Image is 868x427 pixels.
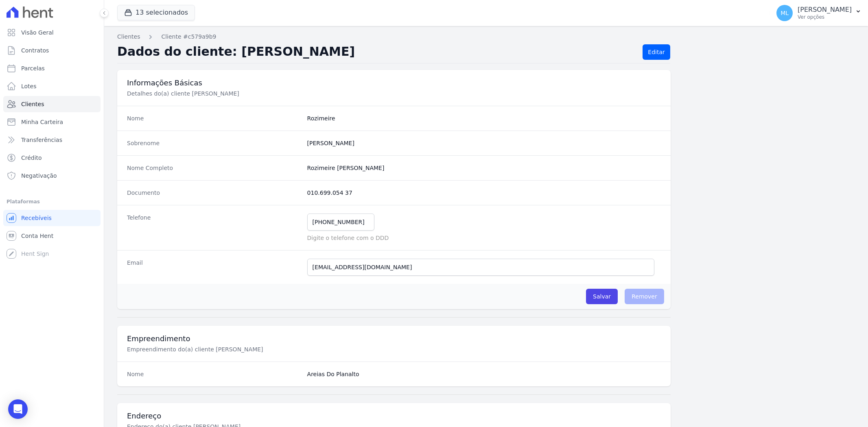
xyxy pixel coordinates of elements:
[127,259,301,276] dt: Email
[21,232,53,240] span: Conta Hent
[307,164,661,172] dd: Rozimeire [PERSON_NAME]
[21,172,57,180] span: Negativação
[781,10,789,16] span: ML
[127,139,301,147] dt: Sobrenome
[307,189,661,197] dd: 010.699.054 37
[307,139,661,147] dd: [PERSON_NAME]
[117,44,636,60] h2: Dados do cliente: [PERSON_NAME]
[3,168,101,184] a: Negativação
[3,78,101,94] a: Lotes
[127,189,301,197] dt: Documento
[21,100,44,108] span: Clientes
[3,60,101,76] a: Parcelas
[127,345,400,353] p: Empreendimento do(a) cliente [PERSON_NAME]
[127,114,301,122] dt: Nome
[3,96,101,112] a: Clientes
[770,2,868,24] button: ML [PERSON_NAME] Ver opções
[586,289,618,304] input: Salvar
[3,132,101,148] a: Transferências
[21,82,37,90] span: Lotes
[3,150,101,166] a: Crédito
[7,197,97,207] div: Plataformas
[21,154,42,162] span: Crédito
[127,78,661,88] h3: Informações Básicas
[21,64,45,72] span: Parcelas
[307,114,661,122] dd: Rozimeire
[117,33,855,41] nav: Breadcrumb
[3,228,101,244] a: Conta Hent
[307,234,661,242] p: Digite o telefone com o DDD
[3,210,101,226] a: Recebíveis
[643,44,670,60] a: Editar
[117,33,140,41] a: Clientes
[21,28,54,37] span: Visão Geral
[798,14,852,20] p: Ver opções
[307,370,661,378] dd: Areias Do Planalto
[161,33,216,41] a: Cliente #c579a9b9
[798,6,852,14] p: [PERSON_NAME]
[21,118,63,126] span: Minha Carteira
[3,24,101,41] a: Visão Geral
[127,213,301,242] dt: Telefone
[127,89,400,98] p: Detalhes do(a) cliente [PERSON_NAME]
[625,289,664,304] span: Remover
[3,42,101,59] a: Contratos
[127,334,661,344] h3: Empreendimento
[3,114,101,130] a: Minha Carteira
[127,370,301,378] dt: Nome
[21,136,62,144] span: Transferências
[21,214,52,222] span: Recebíveis
[21,46,49,54] span: Contratos
[127,164,301,172] dt: Nome Completo
[117,5,195,20] button: 13 selecionados
[127,411,661,421] h3: Endereço
[8,399,28,419] div: Open Intercom Messenger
